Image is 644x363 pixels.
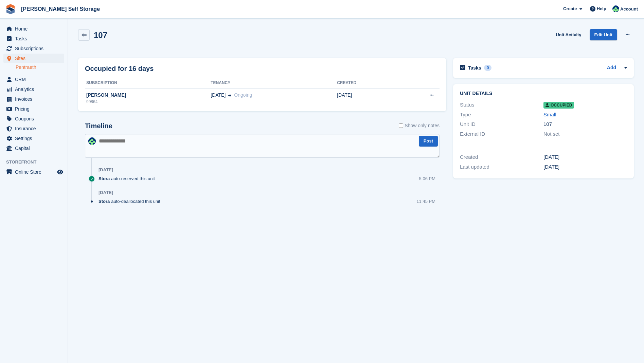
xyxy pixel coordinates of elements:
div: 0 [484,65,492,71]
a: Add [607,64,616,72]
div: Not set [543,130,627,138]
div: [DATE] [99,167,113,173]
div: 107 [543,120,627,128]
a: Unit Activity [553,29,584,40]
span: Settings [15,134,56,143]
span: Insurance [15,124,56,133]
span: Tasks [15,34,56,43]
div: [DATE] [543,163,627,171]
label: Show only notes [399,122,440,129]
a: menu [3,94,64,104]
a: menu [3,44,64,53]
h2: 107 [94,31,107,40]
th: Tenancy [211,78,337,89]
input: Show only notes [399,122,403,129]
span: CRM [15,75,56,84]
span: Stora [99,175,110,182]
div: Unit ID [460,120,543,128]
a: Edit Unit [590,29,617,40]
span: Sites [15,54,56,63]
div: Created [460,153,543,161]
img: stora-icon-8386f47178a22dfd0bd8f6a31ec36ba5ce8667c1dd55bd0f319d3a0aa187defe.svg [5,4,16,14]
span: Stora [99,198,110,205]
a: menu [3,75,64,84]
a: menu [3,34,64,43]
span: Analytics [15,84,56,94]
div: auto-deallocated this unit [99,198,164,205]
span: Ongoing [234,92,252,98]
img: Dafydd Pritchard [612,5,619,12]
span: Capital [15,144,56,153]
a: menu [3,104,64,114]
a: menu [3,144,64,153]
a: [PERSON_NAME] Self Storage [18,3,103,15]
span: Online Store [15,167,56,177]
h2: Timeline [85,122,112,130]
a: menu [3,114,64,123]
div: External ID [460,130,543,138]
h2: Occupied for 16 days [85,63,154,74]
span: Coupons [15,114,56,123]
div: Last updated [460,163,543,171]
a: menu [3,24,64,34]
th: Created [337,78,396,89]
div: 11:45 PM [416,198,435,205]
div: Type [460,111,543,119]
div: [PERSON_NAME] [85,92,211,99]
span: Pricing [15,104,56,114]
a: Small [543,112,556,117]
a: menu [3,124,64,133]
a: menu [3,54,64,63]
button: Post [419,136,438,147]
span: Help [597,5,606,12]
span: Home [15,24,56,34]
a: Pentraeth [16,64,64,71]
div: 99864 [85,99,211,105]
div: [DATE] [543,153,627,161]
h2: Unit details [460,91,627,96]
span: [DATE] [211,92,226,99]
span: Account [620,6,638,13]
div: [DATE] [99,190,113,195]
div: auto-reserved this unit [99,175,158,182]
th: Subscription [85,78,211,89]
span: Occupied [543,102,574,109]
span: Storefront [6,159,68,166]
h2: Tasks [468,65,481,71]
div: Status [460,101,543,109]
span: Subscriptions [15,44,56,53]
a: menu [3,134,64,143]
td: [DATE] [337,88,396,109]
div: 5:06 PM [419,175,435,182]
img: Dafydd Pritchard [88,137,96,145]
a: Preview store [56,168,64,176]
a: menu [3,167,64,177]
span: Create [563,5,577,12]
a: menu [3,84,64,94]
span: Invoices [15,94,56,104]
